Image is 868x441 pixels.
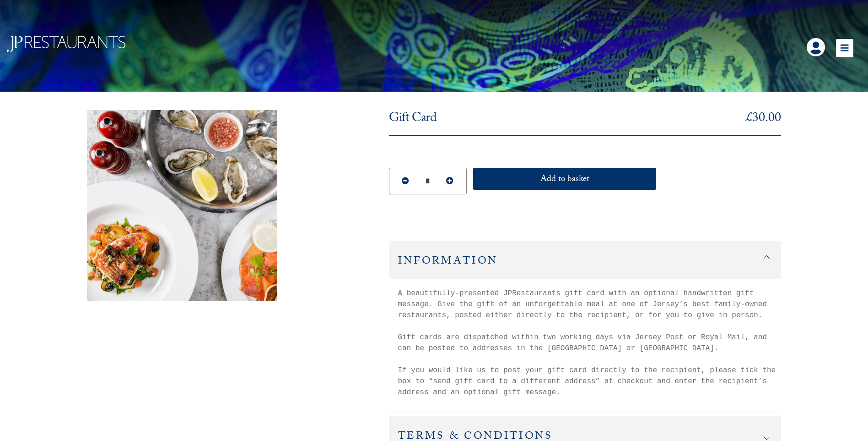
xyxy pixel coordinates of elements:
[389,110,437,128] h1: Gift Card
[473,168,656,190] button: Add to basket
[436,171,464,192] button: Increase Quantity
[389,279,782,398] div: A beautifully-presented JPRestaurants gift card with an optional handwritten gift message. Give t...
[7,36,125,52] img: logo-final-from-website.png
[392,171,420,192] button: Reduce Quantity
[746,108,781,130] bdi: 30.00
[421,174,435,189] input: Quantity
[389,241,782,279] h2: Information
[746,108,752,130] span: £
